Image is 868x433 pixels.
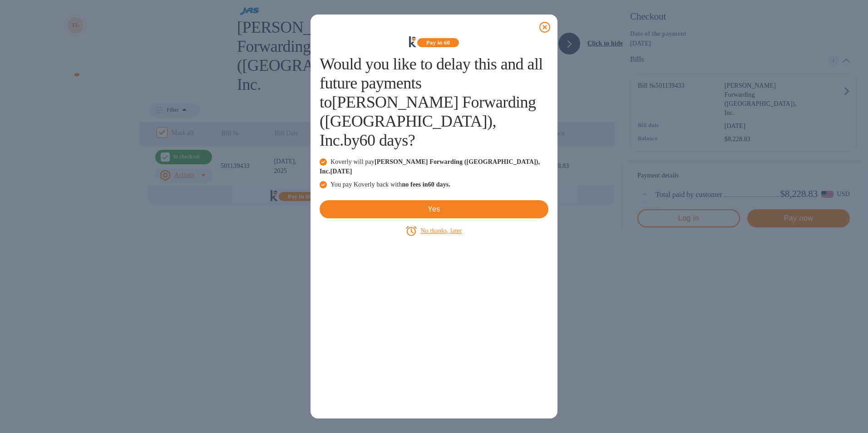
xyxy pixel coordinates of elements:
button: Yes [320,200,548,218]
u: No thanks, later [420,227,462,234]
b: no fees in 60 days . [402,181,450,188]
iframe: Chat Widget [823,389,868,433]
span: Yes [327,204,541,215]
h1: Would you like to delay this and all future payments to [PERSON_NAME] Forwarding ([GEOGRAPHIC_DAT... [320,54,548,150]
b: [PERSON_NAME] Forwarding ([GEOGRAPHIC_DATA]), Inc. [DATE] [320,158,540,175]
p: Koverly will pay [320,157,548,176]
p: You pay Koverly back with [320,180,548,189]
b: Pay in 60 [426,39,450,46]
